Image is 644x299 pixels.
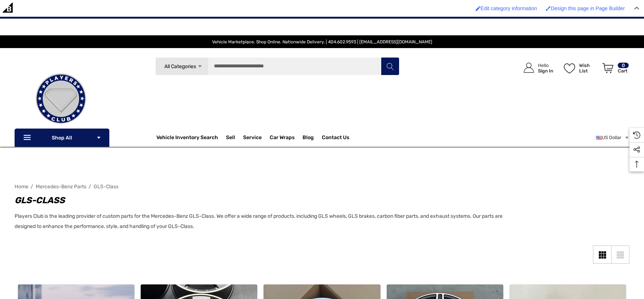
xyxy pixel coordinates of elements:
[243,134,262,142] a: Service
[381,57,399,75] button: Search
[303,134,314,142] a: Blog
[226,134,235,142] span: Sell
[15,194,509,207] h1: GLS-Class
[524,63,534,73] svg: Icon User Account
[24,62,97,135] img: Players Club | Cars For Sale
[611,245,629,264] a: List View
[23,134,34,142] svg: Icon Line
[602,63,613,73] svg: Review Your Cart
[599,55,629,84] a: Cart with 0 items
[197,64,203,69] svg: Icon Arrow Down
[618,63,629,68] p: 0
[564,63,575,74] svg: Wish List
[164,63,196,70] span: All Categories
[322,134,349,142] a: Contact Us
[15,129,109,147] p: Shop All
[36,184,86,190] a: Mercedes-Benz Parts
[515,55,557,80] a: Sign in
[633,146,640,153] svg: Social Media
[15,184,28,190] a: Home
[538,68,553,74] p: Sign In
[561,55,599,80] a: Wish List Wish List
[546,6,551,11] img: Enabled brush for page builder edit.
[212,39,432,44] span: Vehicle Marketplace. Shop Online. Nationwide Delivery. | 404.602.9593 | [EMAIL_ADDRESS][DOMAIN_NAME]
[94,184,118,190] a: GLS-Class
[618,68,629,74] p: Cart
[633,131,640,139] svg: Recently Viewed
[634,7,639,10] img: Close Admin Bar
[270,130,303,145] a: Car Wraps
[593,245,611,264] a: Grid View
[15,211,509,232] p: Players Club is the leading provider of custom parts for the Mercedes-Benz GLS-Class. We offer a ...
[538,63,553,68] p: Hello
[472,2,541,15] a: Enabled brush for category edit Edit category information
[96,135,101,140] svg: Icon Arrow Down
[270,134,294,142] span: Car Wraps
[156,134,218,142] a: Vehicle Inventory Search
[596,130,629,145] a: USD
[481,5,537,11] span: Edit category information
[15,180,629,193] nav: Breadcrumb
[629,161,644,168] svg: Top
[226,130,243,145] a: Sell
[155,57,208,75] a: All Categories Icon Arrow Down Icon Arrow Up
[579,63,598,74] p: Wish List
[542,2,628,15] a: Enabled brush for page builder edit. Design this page in Page Builder
[551,5,625,11] span: Design this page in Page Builder
[476,6,481,11] img: Enabled brush for category edit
